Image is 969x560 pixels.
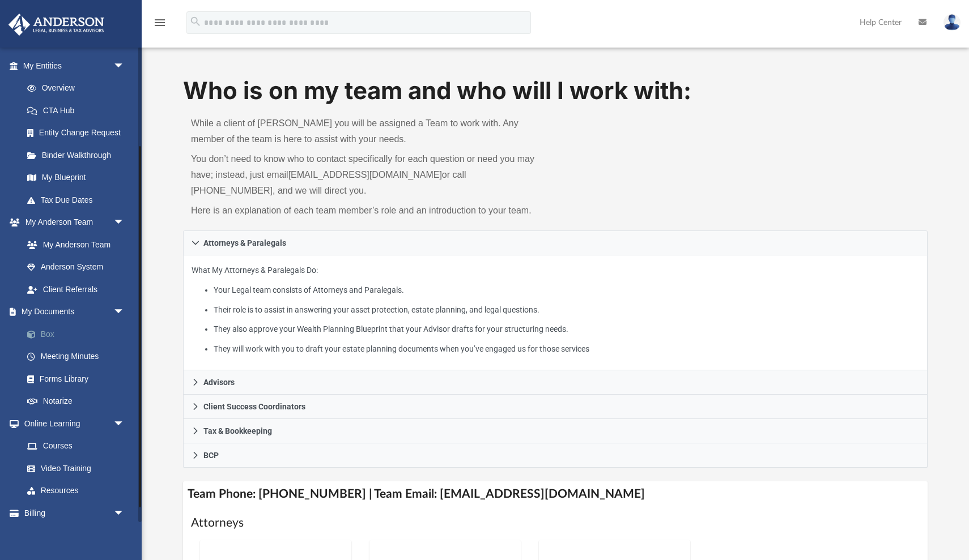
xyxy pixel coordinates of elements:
a: Online Learningarrow_drop_down [8,412,136,435]
a: Tax & Bookkeeping [183,419,928,443]
a: Meeting Minutes [16,345,142,368]
span: arrow_drop_down [113,211,136,234]
a: [EMAIL_ADDRESS][DOMAIN_NAME] [288,170,442,179]
p: What My Attorneys & Paralegals Do: [192,263,919,356]
i: search [189,15,202,28]
i: menu [153,16,167,29]
a: Billingarrow_drop_down [8,502,142,524]
span: arrow_drop_down [113,502,136,525]
p: You don’t need to know who to contact specifically for each question or need you may have; instea... [191,151,547,199]
a: Client Success Coordinators [183,395,928,419]
a: Forms Library [16,367,136,390]
span: arrow_drop_down [113,301,136,324]
a: menu [153,22,167,29]
h4: Team Phone: [PHONE_NUMBER] | Team Email: [EMAIL_ADDRESS][DOMAIN_NAME] [183,481,928,507]
a: Tax Due Dates [16,189,142,211]
a: Client Referrals [16,278,136,301]
li: They will work with you to draft your estate planning documents when you’ve engaged us for those ... [214,342,919,356]
div: Attorneys & Paralegals [183,255,928,370]
a: Entity Change Request [16,122,142,144]
a: My Documentsarrow_drop_down [8,301,142,323]
span: BCP [203,451,219,459]
a: BCP [183,443,928,468]
p: Here is an explanation of each team member’s role and an introduction to your team. [191,203,547,219]
span: Client Success Coordinators [203,403,305,411]
h1: Who is on my team and who will I work with: [183,74,928,108]
a: Box [16,323,142,345]
p: While a client of [PERSON_NAME] you will be assigned a Team to work with. Any member of the team ... [191,116,547,147]
li: Your Legal team consists of Attorneys and Paralegals. [214,283,919,297]
a: My Anderson Teamarrow_drop_down [8,211,136,234]
span: arrow_drop_down [113,54,136,78]
img: User Pic [943,14,960,31]
li: Their role is to assist in answering your asset protection, estate planning, and legal questions. [214,303,919,317]
img: Anderson Advisors Platinum Portal [5,14,108,36]
span: Attorneys & Paralegals [203,239,286,247]
a: My Anderson Team [16,233,130,256]
a: Video Training [16,457,130,480]
a: Advisors [183,370,928,395]
a: CTA Hub [16,99,142,122]
a: Resources [16,480,136,502]
a: My Entitiesarrow_drop_down [8,54,142,77]
a: Binder Walkthrough [16,144,142,166]
span: Advisors [203,378,235,386]
li: They also approve your Wealth Planning Blueprint that your Advisor drafts for your structuring ne... [214,322,919,336]
a: Notarize [16,390,142,413]
a: Anderson System [16,256,136,279]
a: Attorneys & Paralegals [183,230,928,255]
span: arrow_drop_down [113,412,136,435]
h1: Attorneys [191,515,920,531]
a: My Blueprint [16,166,136,189]
span: Tax & Bookkeeping [203,427,272,435]
a: Courses [16,435,136,458]
a: Overview [16,77,142,100]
